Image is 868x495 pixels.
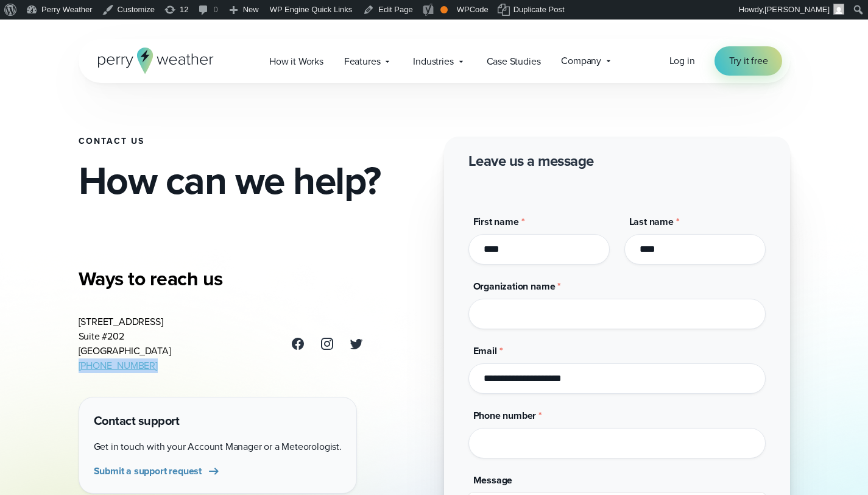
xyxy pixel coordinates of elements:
[79,358,158,372] a: [PHONE_NUMBER]
[94,464,222,479] a: Submit a support request
[473,473,513,487] span: Message
[94,412,342,430] h4: Contact support
[259,49,334,74] a: How it Works
[476,49,551,74] a: Case Studies
[729,54,768,68] span: Try it free
[473,344,497,358] span: Email
[473,279,556,293] span: Organization name
[473,408,537,422] span: Phone number
[715,46,783,76] a: Try it free
[94,440,342,454] p: Get in touch with your Account Manager or a Meteorologist.
[473,215,519,229] span: First name
[764,5,830,14] span: [PERSON_NAME]
[79,161,425,200] h2: How can we help?
[269,54,323,69] span: How it Works
[79,137,425,146] h1: Contact Us
[344,54,381,69] span: Features
[669,54,695,68] a: Log in
[487,54,541,69] span: Case Studies
[468,151,594,171] h2: Leave us a message
[561,54,601,68] span: Company
[629,215,674,229] span: Last name
[413,54,453,69] span: Industries
[669,54,695,68] span: Log in
[440,6,448,13] div: OK
[79,266,364,291] h3: Ways to reach us
[79,315,171,373] address: [STREET_ADDRESS] Suite #202 [GEOGRAPHIC_DATA]
[94,464,202,479] span: Submit a support request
